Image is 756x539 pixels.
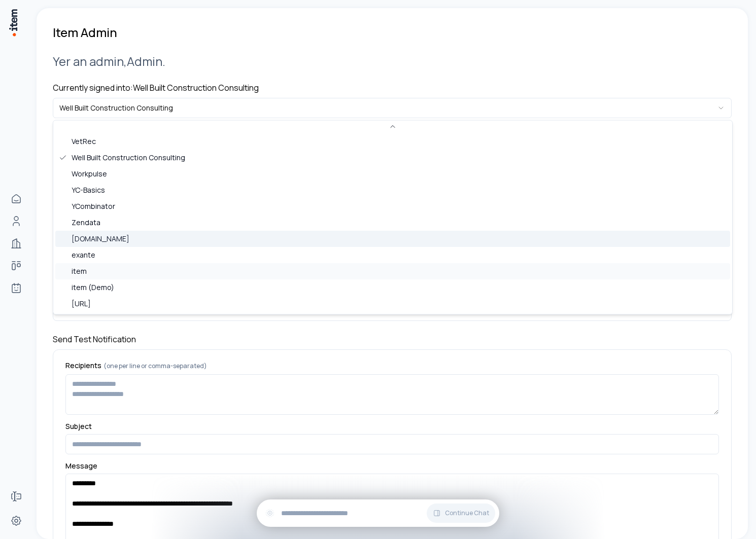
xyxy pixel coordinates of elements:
[72,234,129,244] span: [DOMAIN_NAME]
[72,250,95,261] span: exante
[72,137,96,147] span: VetRec
[72,202,115,212] span: YCombinator
[72,299,91,309] span: [URL]
[72,267,87,277] span: item
[72,186,105,196] span: YC-Basics
[72,153,185,163] span: Well Built Construction Consulting
[72,218,100,228] span: Zendata
[72,169,107,179] span: Workpulse
[72,283,114,293] span: item (Demo)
